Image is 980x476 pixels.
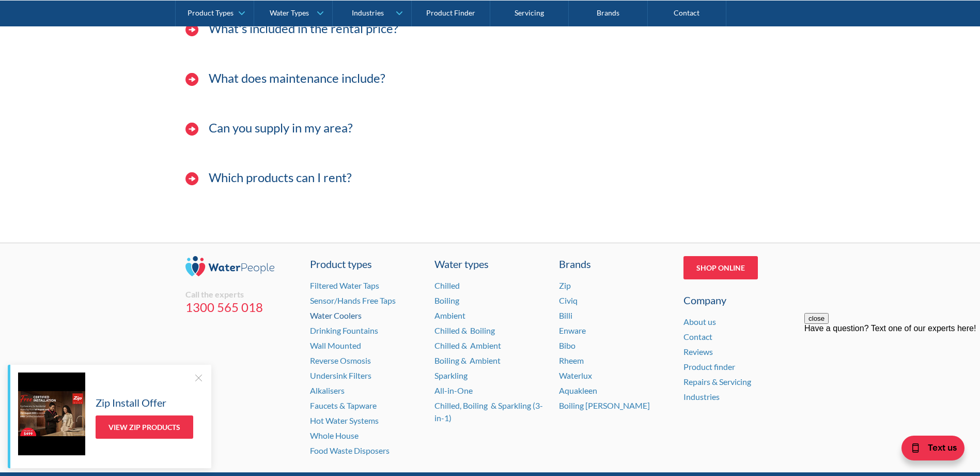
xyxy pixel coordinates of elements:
a: Food Waste Disposers [310,445,390,455]
a: Product types [310,256,422,272]
a: Bibo [559,340,575,350]
a: Wall Mounted [310,340,361,350]
div: Company [683,292,795,308]
a: Aquakleen [559,385,597,395]
iframe: podium webchat widget bubble [877,424,980,476]
div: Water Types [270,8,309,17]
div: Call the experts [185,289,297,300]
h4: What's included in the rental price? [209,21,398,36]
a: Whole House [310,430,359,440]
a: Reverse Osmosis [310,355,371,365]
a: Rheem [559,355,584,365]
a: 1300 565 018 [185,300,297,315]
a: Faucets & Tapware [310,400,377,410]
a: Ambient [434,310,465,320]
h4: What does maintenance include? [209,71,385,86]
a: Alkalisers [310,385,345,395]
h5: Zip Install Offer [96,395,166,410]
a: Boiling [PERSON_NAME] [559,400,650,410]
a: Shop Online [683,256,758,279]
a: Sparkling [434,370,468,380]
a: Chilled, Boiling & Sparkling (3-in-1) [434,400,543,423]
a: Filtered Water Taps [310,280,379,290]
a: Industries [683,392,720,401]
a: Chilled & Boiling [434,325,495,335]
a: Sensor/Hands Free Taps [310,295,396,305]
div: Product Types [188,8,234,17]
a: Reviews [683,347,713,356]
a: Chilled [434,280,460,290]
a: Zip [559,280,571,290]
a: Product finder [683,362,735,371]
div: Industries [352,8,384,17]
a: Water Coolers [310,310,362,320]
a: Billi [559,310,572,320]
a: Undersink Filters [310,370,371,380]
h4: Which products can I rent? [209,170,352,185]
a: About us [683,317,716,326]
div: Brands [559,256,671,272]
a: Hot Water Systems [310,415,379,425]
a: Waterlux [559,370,592,380]
a: Civiq [559,295,578,305]
iframe: podium webchat widget prompt [804,313,980,437]
a: Boiling [434,295,459,305]
a: All-in-One [434,385,473,395]
a: Enware [559,325,586,335]
a: View Zip Products [96,415,193,439]
a: Water types [434,256,546,272]
a: Contact [683,332,712,341]
h4: Can you supply in my area? [209,121,353,136]
img: Zip Install Offer [18,373,85,455]
a: Chilled & Ambient [434,340,501,350]
a: Boiling & Ambient [434,355,501,365]
a: Repairs & Servicing [683,377,751,386]
a: Drinking Fountains [310,325,378,335]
